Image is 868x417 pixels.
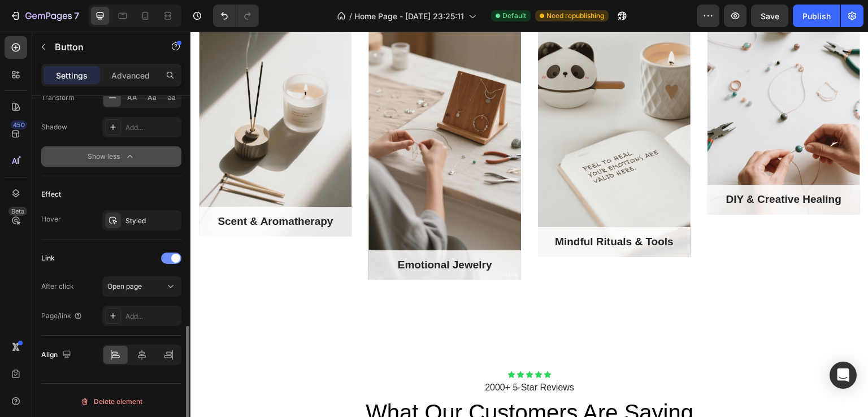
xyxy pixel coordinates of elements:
div: Open Intercom Messenger [830,362,857,389]
iframe: Design area [190,32,868,417]
div: Effect [41,189,61,199]
span: Need republishing [546,11,604,21]
div: Link [41,253,55,263]
span: Open page [107,282,142,290]
div: 450 [11,120,27,129]
div: Shadow [41,122,67,132]
div: Page/link [41,311,83,321]
div: Publish [802,10,831,22]
div: Transform [41,93,75,103]
p: Button [55,40,151,54]
button: Save [751,5,788,27]
div: Undo/Redo [213,5,259,27]
p: 2000+ 5-Star Reviews [1,350,677,362]
button: 7 [5,5,84,27]
p: Scent & Aromatherapy [10,183,160,197]
span: Home Page - [DATE] 23:25:11 [354,10,464,22]
div: Add... [125,311,179,322]
button: Open page [102,276,181,297]
span: Aa [147,93,157,103]
button: Publish [793,5,840,27]
div: Delete element [80,395,142,409]
span: AA [127,93,137,103]
span: / [349,10,352,22]
div: Beta [8,207,27,216]
div: Hover [41,214,61,224]
p: DIY & Creative Healing [518,161,669,175]
span: Default [502,11,526,21]
p: 7 [74,9,79,23]
p: Settings [56,69,88,81]
p: Mindful Rituals & Tools [349,203,499,218]
p: Advanced [111,69,150,81]
button: Show less [41,146,181,167]
div: Show less [88,151,136,162]
div: Add... [125,123,179,133]
button: Delete element [41,393,181,411]
span: aa [168,93,176,103]
div: Align [41,347,73,363]
span: Save [761,11,779,21]
div: Styled [125,216,179,226]
div: After click [41,281,74,292]
p: Emotional Jewelry [179,227,329,241]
